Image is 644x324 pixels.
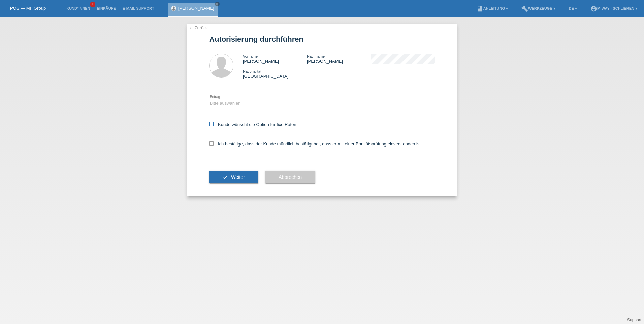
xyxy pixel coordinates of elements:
[566,6,580,10] a: DE ▾
[587,6,641,10] a: account_circlem-way - Schlieren ▾
[243,54,258,58] span: Vorname
[627,318,641,322] a: Support
[243,54,307,64] div: [PERSON_NAME]
[518,6,559,10] a: buildWerkzeuge ▾
[216,2,219,6] i: close
[209,171,258,184] button: check Weiter
[189,25,208,30] a: ← Zurück
[209,122,296,127] label: Kunde wünscht die Option für fixe Raten
[209,141,422,147] label: Ich bestätige, dass der Kunde mündlich bestätigt hat, dass er mit einer Bonitätsprüfung einversta...
[231,174,245,180] span: Weiter
[243,69,261,73] span: Nationalität
[473,6,511,10] a: bookAnleitung ▾
[307,54,325,58] span: Nachname
[279,174,302,180] span: Abbrechen
[521,5,528,12] i: build
[223,174,228,180] i: check
[215,2,220,6] a: close
[93,6,119,10] a: Einkäufe
[178,6,214,11] a: [PERSON_NAME]
[477,5,483,12] i: book
[90,2,95,7] span: 1
[265,171,315,184] button: Abbrechen
[63,6,93,10] a: Kund*innen
[243,69,307,79] div: [GEOGRAPHIC_DATA]
[590,5,597,12] i: account_circle
[10,6,46,11] a: POS — MF Group
[209,35,435,43] h1: Autorisierung durchführen
[119,6,158,10] a: E-Mail Support
[307,54,371,64] div: [PERSON_NAME]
